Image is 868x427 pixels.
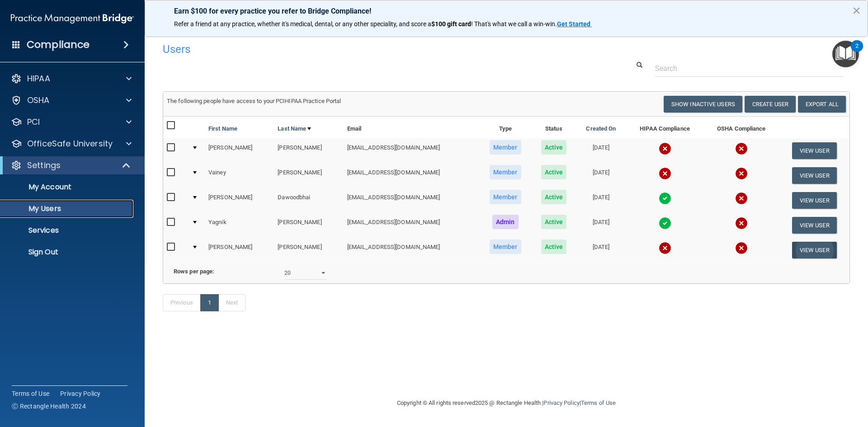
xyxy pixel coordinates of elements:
[344,238,479,262] td: [EMAIL_ADDRESS][DOMAIN_NAME]
[664,96,742,113] button: Show Inactive Users
[492,215,519,229] span: Admin
[163,294,201,311] a: Previous
[6,183,129,192] p: My Account
[11,9,134,28] img: PMB logo
[792,217,837,234] button: View User
[576,238,626,262] td: [DATE]
[541,239,567,254] span: Active
[344,138,479,163] td: [EMAIL_ADDRESS][DOMAIN_NAME]
[11,160,131,171] a: Settings
[344,117,479,138] th: Email
[11,117,132,127] a: PCI
[543,399,579,406] a: Privacy Policy
[576,188,626,213] td: [DATE]
[11,95,132,106] a: OSHA
[735,242,748,254] img: cross.ca9f0e7f.svg
[659,142,671,155] img: cross.ca9f0e7f.svg
[6,226,129,235] p: Services
[431,20,471,28] strong: $100 gift card
[200,294,219,311] a: 1
[745,96,796,113] button: Create User
[274,138,343,163] td: [PERSON_NAME]
[557,20,590,28] strong: Get Started
[218,294,245,311] a: Next
[655,60,843,77] input: Search
[852,3,861,18] button: Close
[541,165,567,179] span: Active
[174,20,431,28] span: Refer a friend at any practice, whether it's medical, dental, or any other speciality, and score a
[792,192,837,209] button: View User
[581,399,616,406] a: Terms of Use
[490,190,521,204] span: Member
[471,20,557,28] span: ! That's what we call a win-win.
[274,163,343,188] td: [PERSON_NAME]
[27,160,61,171] p: Settings
[344,213,479,238] td: [EMAIL_ADDRESS][DOMAIN_NAME]
[208,123,237,134] a: First Name
[278,123,311,134] a: Last Name
[205,138,274,163] td: [PERSON_NAME]
[832,41,859,67] button: Open Resource Center, 2 new notifications
[27,117,40,127] p: PCI
[12,389,49,398] a: Terms of Use
[792,167,837,184] button: View User
[490,239,521,254] span: Member
[490,165,521,179] span: Member
[274,188,343,213] td: Dawoodbhai
[659,242,671,254] img: cross.ca9f0e7f.svg
[174,7,839,15] p: Earn $100 for every practice you refer to Bridge Compliance!
[479,117,532,138] th: Type
[735,217,748,230] img: cross.ca9f0e7f.svg
[586,123,616,134] a: Created On
[735,167,748,180] img: cross.ca9f0e7f.svg
[855,46,859,58] div: 2
[490,140,521,155] span: Member
[11,138,132,149] a: OfficeSafe University
[541,140,567,155] span: Active
[557,20,592,28] a: Get Started
[27,138,113,149] p: OfficeSafe University
[703,117,779,138] th: OSHA Compliance
[792,242,837,258] button: View User
[792,142,837,159] button: View User
[27,73,50,84] p: HIPAA
[341,389,671,418] div: Copyright © All rights reserved 2025 @ Rectangle Health | |
[344,188,479,213] td: [EMAIL_ADDRESS][DOMAIN_NAME]
[27,38,90,51] h4: Compliance
[27,95,50,106] p: OSHA
[60,389,101,398] a: Privacy Policy
[541,190,567,204] span: Active
[344,163,479,188] td: [EMAIL_ADDRESS][DOMAIN_NAME]
[205,163,274,188] td: Vainey
[541,215,567,229] span: Active
[659,217,671,230] img: tick.e7d51cea.svg
[798,96,846,113] a: Export All
[174,268,214,275] b: Rows per page:
[274,238,343,262] td: [PERSON_NAME]
[576,213,626,238] td: [DATE]
[205,213,274,238] td: Yagnik
[659,167,671,180] img: cross.ca9f0e7f.svg
[659,192,671,205] img: tick.e7d51cea.svg
[532,117,576,138] th: Status
[205,188,274,213] td: [PERSON_NAME]
[167,98,341,104] span: The following people have access to your PCIHIPAA Practice Portal
[735,192,748,205] img: cross.ca9f0e7f.svg
[6,204,129,213] p: My Users
[626,117,703,138] th: HIPAA Compliance
[576,163,626,188] td: [DATE]
[12,402,86,411] span: Ⓒ Rectangle Health 2024
[274,213,343,238] td: [PERSON_NAME]
[576,138,626,163] td: [DATE]
[6,248,129,257] p: Sign Out
[735,142,748,155] img: cross.ca9f0e7f.svg
[205,238,274,262] td: [PERSON_NAME]
[11,73,132,84] a: HIPAA
[163,43,558,55] h4: Users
